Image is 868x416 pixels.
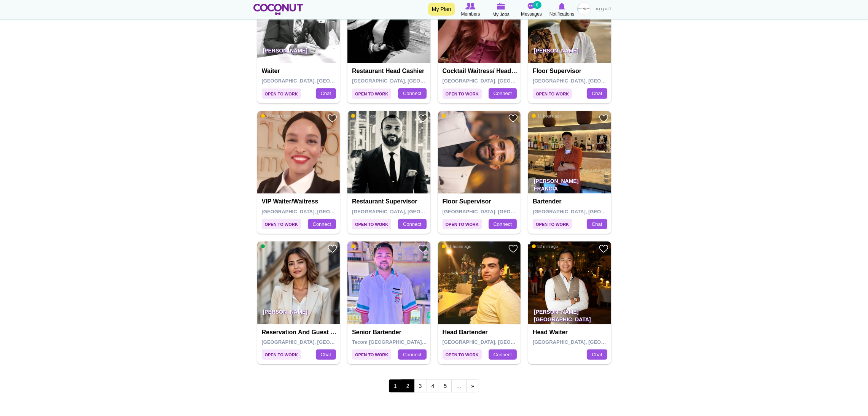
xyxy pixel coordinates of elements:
a: Add to Favourites [599,114,608,123]
h4: Reservation and Guest Relation Manager [262,329,338,336]
span: [GEOGRAPHIC_DATA], [GEOGRAPHIC_DATA] [533,78,641,84]
a: Connect [489,349,517,360]
img: Browse Members [465,3,475,10]
h4: Head Bartender [443,329,518,336]
span: [GEOGRAPHIC_DATA], [GEOGRAPHIC_DATA] [443,339,551,345]
span: [GEOGRAPHIC_DATA], [GEOGRAPHIC_DATA] [262,78,370,84]
a: Connect [398,219,426,230]
h4: Floor Supervisor [533,68,608,75]
img: My Jobs [497,3,505,10]
span: [GEOGRAPHIC_DATA], [GEOGRAPHIC_DATA] [533,339,641,345]
a: My Plan [428,3,455,16]
a: 4 [427,379,440,392]
a: Add to Favourites [508,244,518,254]
span: Open to Work [443,89,482,99]
h4: Bartender [533,198,608,205]
h4: Head Waiter [533,329,608,336]
a: Chat [587,88,607,99]
img: Home [253,4,303,15]
h4: Senior Bartender [352,329,428,336]
span: Notifications [549,10,574,18]
a: Add to Favourites [418,114,428,123]
a: Chat [316,349,336,360]
span: 25 min ago [351,113,377,119]
a: Connect [398,349,426,360]
span: 11 hours ago [442,113,471,119]
span: Tecom [GEOGRAPHIC_DATA], [GEOGRAPHIC_DATA] [352,339,478,345]
a: Browse Members Members [456,2,486,18]
span: Open to Work [262,349,301,360]
span: Open to Work [262,219,301,229]
a: 5 [439,379,452,392]
small: 6 [533,1,541,9]
span: Members [461,10,480,18]
a: Add to Favourites [418,244,428,254]
p: [PERSON_NAME] [257,303,340,324]
p: [PERSON_NAME] Francia [528,172,611,194]
span: Open to Work [262,89,301,99]
span: 11 hours ago [532,113,562,119]
span: Open to Work [352,219,391,229]
span: Open to Work [352,89,391,99]
span: My Jobs [492,11,510,18]
span: [GEOGRAPHIC_DATA], [GEOGRAPHIC_DATA] [443,78,551,84]
a: My Jobs My Jobs [486,2,516,18]
a: Notifications Notifications [547,2,577,18]
span: Open to Work [443,219,482,229]
h4: Cocktail Waitress/ head waitresses/vip waitress/waitress [443,68,518,75]
a: Messages Messages 6 [516,2,547,18]
a: next › [466,379,479,392]
a: Connect [398,88,426,99]
h4: Restaurant supervisor [352,198,428,205]
a: Add to Favourites [328,114,337,123]
span: 52 min ago [532,244,558,249]
span: 11 hours ago [351,244,381,249]
h4: VIP Waiter/Waitress [262,198,338,205]
a: 3 [414,379,427,392]
p: [PERSON_NAME] [528,42,611,63]
a: Chat [316,88,336,99]
span: [GEOGRAPHIC_DATA], [GEOGRAPHIC_DATA] [443,209,551,214]
span: [GEOGRAPHIC_DATA], [GEOGRAPHIC_DATA] [352,209,460,214]
span: Online [261,244,279,249]
img: Notifications [559,3,565,10]
span: … [451,379,467,392]
a: Connect [308,219,336,230]
h4: Restaurant Head Cashier [352,68,428,75]
a: Add to Favourites [599,244,608,254]
a: 2 [401,379,414,392]
span: [GEOGRAPHIC_DATA], [GEOGRAPHIC_DATA] [262,339,370,345]
span: 10 hours ago [261,113,291,119]
a: العربية [592,2,615,17]
span: 11 hours ago [442,244,471,249]
a: Chat [587,349,607,360]
h4: Floor Supervisor [443,198,518,205]
a: Chat [587,219,607,230]
h4: Waiter [262,68,338,75]
span: 1 [389,379,402,392]
p: [PERSON_NAME][GEOGRAPHIC_DATA][PERSON_NAME] [528,303,611,324]
p: [PERSON_NAME] [257,42,340,63]
a: Add to Favourites [328,244,337,254]
span: [GEOGRAPHIC_DATA], [GEOGRAPHIC_DATA] [533,209,641,214]
span: Open to Work [352,349,391,360]
span: [GEOGRAPHIC_DATA], [GEOGRAPHIC_DATA] [262,209,370,214]
a: Connect [489,219,517,230]
a: Add to Favourites [508,114,518,123]
span: [GEOGRAPHIC_DATA], [GEOGRAPHIC_DATA] [352,78,460,84]
span: Open to Work [443,349,482,360]
span: Open to Work [533,89,572,99]
span: Messages [521,10,542,18]
img: Messages [528,3,535,10]
span: Open to Work [533,219,572,229]
a: Connect [489,88,517,99]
